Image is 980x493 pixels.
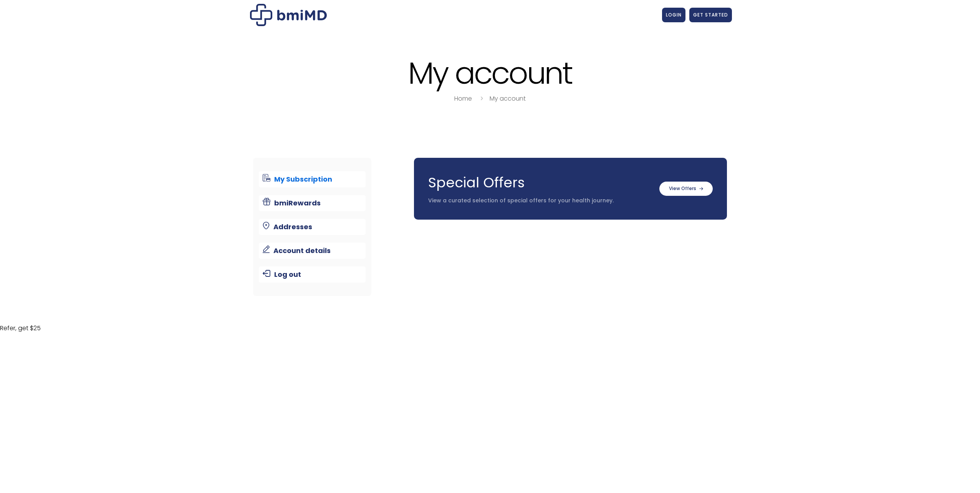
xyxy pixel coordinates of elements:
h3: Special Offers [428,173,652,192]
a: Account details [259,243,366,259]
img: My account [250,4,327,26]
a: My account [490,94,526,103]
a: Home [454,94,472,103]
span: LOGIN [666,12,682,18]
a: bmiRewards [259,195,366,211]
nav: Account pages [253,158,372,296]
p: View a curated selection of special offers for your health journey. [428,197,652,205]
a: My Subscription [259,171,366,187]
span: GET STARTED [693,12,728,18]
h1: My account [248,57,732,89]
a: LOGIN [662,8,685,22]
a: Log out [259,266,366,283]
a: GET STARTED [689,8,732,22]
a: Addresses [259,219,366,235]
i: breadcrumbs separator [477,94,486,103]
